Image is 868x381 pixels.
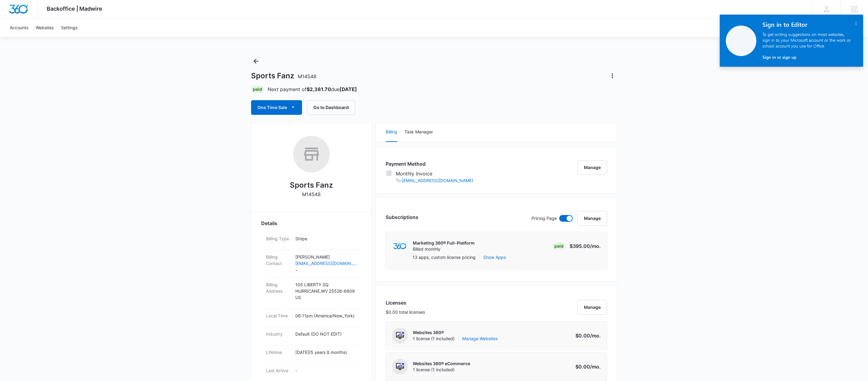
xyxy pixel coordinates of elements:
[578,211,607,226] button: Manage
[393,243,406,249] img: marketing360Logo
[268,86,357,93] p: Next payment of due
[578,160,607,175] button: Manage
[396,177,473,184] p: To:
[412,254,476,260] p: 13 apps, custom license pricing
[553,242,565,250] div: Paid
[386,299,425,306] h3: Licenses
[462,336,498,342] a: Manage Websites
[295,235,357,242] p: Stripe
[295,254,357,274] dd: -
[266,235,290,242] dt: Billing Type
[590,364,601,370] span: /mo.
[483,254,506,260] button: Show Apps
[251,56,261,66] button: Back
[261,250,362,278] div: Billing Contact[PERSON_NAME][EMAIL_ADDRESS][DOMAIN_NAME]-
[251,100,302,115] button: One Time Sale
[413,367,470,373] span: 1 license (1 included)
[413,336,498,342] span: 1 license (1 included)
[261,327,362,345] div: IndustryDefault (DO NOT EDIT)
[266,312,290,319] dt: Local Time
[307,100,355,115] button: Go to Dashboard
[307,86,331,92] strong: $2,381.70
[295,331,357,337] p: Default (DO NOT EDIT)
[386,213,418,221] h3: Subscriptions
[266,367,290,374] dt: Last Active
[295,367,357,374] p: -
[261,345,362,364] div: Lifetime[DATE](5 years 8 months)
[295,260,357,266] a: [EMAIL_ADDRESS][DOMAIN_NAME]
[266,331,290,337] dt: Industry
[386,309,425,315] p: $0.00 total licenses
[290,180,333,191] h2: Sports Fanz
[413,240,475,246] p: Marketing 360® Full-Platform
[295,312,357,319] p: 06:11pm ( America/New_York )
[340,86,357,92] strong: [DATE]
[251,71,316,80] h1: Sports Fanz
[261,278,362,309] div: Billing Address105 LIBERTY SQHURRICANE,WV 25526-8809US
[386,160,473,168] h3: Payment Method
[295,281,357,301] p: 105 LIBERTY SQ HURRICANE , WV 25526-8809 US
[405,122,433,142] button: Task Manager
[590,243,601,249] span: /mo.
[261,232,362,250] div: Billing TypeStripe
[386,122,397,142] button: Billing
[402,178,473,183] a: [EMAIL_ADDRESS][DOMAIN_NAME]
[261,309,362,327] div: Local Time06:11pm (America/New_York)
[47,5,102,12] span: Backoffice | Madwire
[572,332,601,339] p: $0.00
[572,363,601,370] p: $0.00
[302,191,321,198] p: M14548
[590,333,601,339] span: /mo.
[531,215,557,222] p: Pricing Page
[295,254,357,260] p: [PERSON_NAME]
[413,246,475,252] p: Billed monthly
[57,18,81,37] a: Settings
[413,330,498,336] p: Websites 360®
[413,361,470,367] p: Websites 360® eCommerce
[607,71,617,81] button: Actions
[32,18,57,37] a: Websites
[295,349,357,355] p: [DATE] ( 5 years 8 months )
[570,242,601,250] p: $395.00
[266,281,290,294] dt: Billing Address
[251,86,264,93] div: Paid
[578,300,607,315] button: Manage
[266,349,290,355] dt: Lifetime
[298,73,316,79] span: M14548
[6,18,32,37] a: Accounts
[396,170,473,177] p: Monthly Invoice
[261,220,277,227] span: Details
[266,254,290,266] dt: Billing Contact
